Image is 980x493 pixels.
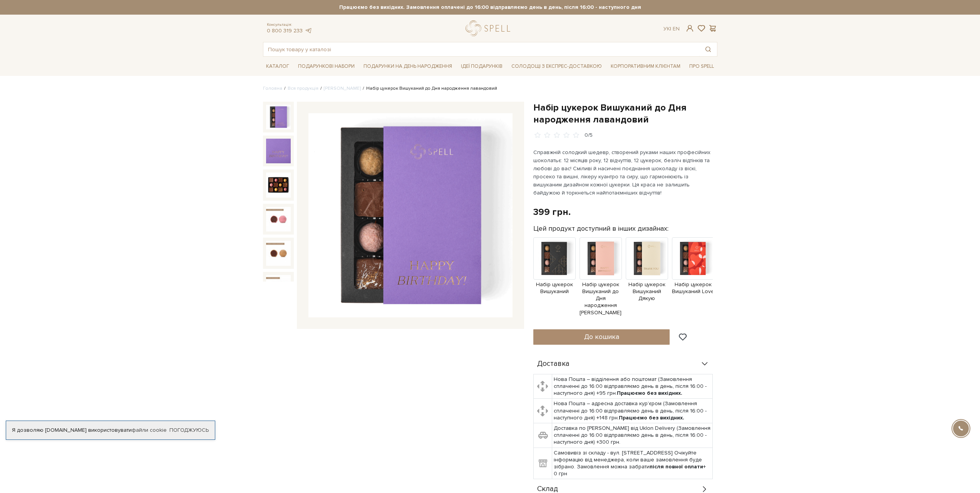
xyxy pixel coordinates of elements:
[663,25,680,32] div: Ук
[580,255,622,316] a: Набір цукерок Вишуканий до Дня народження [PERSON_NAME]
[267,22,312,27] span: Консультація:
[580,281,622,316] span: Набір цукерок Вишуканий до Дня народження [PERSON_NAME]
[6,427,215,434] div: Я дозволяю [DOMAIN_NAME] використовувати
[552,374,713,399] td: Нова Пошта – відділення або поштомат (Замовлення сплаченні до 16:00 відправляємо день в день, піс...
[288,86,318,91] a: Вся продукція
[585,132,593,139] div: 0/5
[266,241,291,265] img: Набір цукерок Вишуканий до Дня народження лавандовий
[266,139,291,163] img: Набір цукерок Вишуканий до Дня народження лавандовий
[672,255,714,295] a: Набір цукерок Вишуканий Love
[650,463,703,470] b: після повної оплати
[533,224,668,233] label: Цей продукт доступний в інших дизайнах:
[533,329,670,345] button: До кошика
[263,86,282,91] a: Головна
[361,85,497,92] li: Набір цукерок Вишуканий до Дня народження лавандовий
[673,25,680,32] a: En
[508,60,605,73] a: Солодощі з експрес-доставкою
[626,281,668,302] span: Набір цукерок Вишуканий Дякую
[458,60,506,72] a: Ідеї подарунків
[580,237,622,280] img: Продукт
[308,113,513,317] img: Набір цукерок Вишуканий до Дня народження лавандовий
[699,42,717,56] button: Пошук товару у каталозі
[672,237,714,280] img: Продукт
[617,390,682,396] b: Працюємо без вихідних.
[670,25,671,32] span: |
[672,281,714,295] span: Набір цукерок Вишуканий Love
[626,255,668,302] a: Набір цукерок Вишуканий Дякую
[263,42,699,56] input: Пошук товару у каталозі
[169,427,209,434] a: Погоджуюсь
[263,4,717,11] strong: Працюємо без вихідних. Замовлення оплачені до 16:00 відправляємо день в день, після 16:00 - насту...
[132,427,167,433] a: файли cookie
[295,60,358,72] a: Подарункові набори
[552,448,713,479] td: Самовивіз зі складу - вул. [STREET_ADDRESS] Очікуйте інформацію від менеджера, коли ваше замовлен...
[533,237,576,280] img: Продукт
[305,27,312,34] a: telegram
[533,148,714,197] p: Справжній солодкий шедевр, створений руками наших професійних шоколатьє: 12 місяців року, 12 відч...
[324,86,361,91] a: [PERSON_NAME]
[626,237,668,280] img: Продукт
[466,20,514,36] a: logo
[537,361,570,367] span: Доставка
[608,60,683,72] a: Корпоративним клієнтам
[537,486,558,493] span: Склад
[267,27,303,34] a: 0 800 319 233
[533,255,576,295] a: Набір цукерок Вишуканий
[552,399,713,423] td: Нова Пошта – адресна доставка кур'єром (Замовлення сплаченні до 16:00 відправляємо день в день, п...
[266,105,291,129] img: Набір цукерок Вишуканий до Дня народження лавандовий
[360,60,455,72] a: Подарунки на День народження
[266,275,291,300] img: Набір цукерок Вишуканий до Дня народження лавандовий
[533,206,571,218] div: 399 грн.
[619,414,684,421] b: Працюємо без вихідних.
[686,60,717,72] a: Про Spell
[533,102,717,126] h1: Набір цукерок Вишуканий до Дня народження лавандовий
[266,173,291,197] img: Набір цукерок Вишуканий до Дня народження лавандовий
[266,207,291,231] img: Набір цукерок Вишуканий до Дня народження лавандовий
[552,423,713,448] td: Доставка по [PERSON_NAME] від Uklon Delivery (Замовлення сплаченні до 16:00 відправляємо день в д...
[584,332,619,341] span: До кошика
[263,60,292,72] a: Каталог
[533,281,576,295] span: Набір цукерок Вишуканий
